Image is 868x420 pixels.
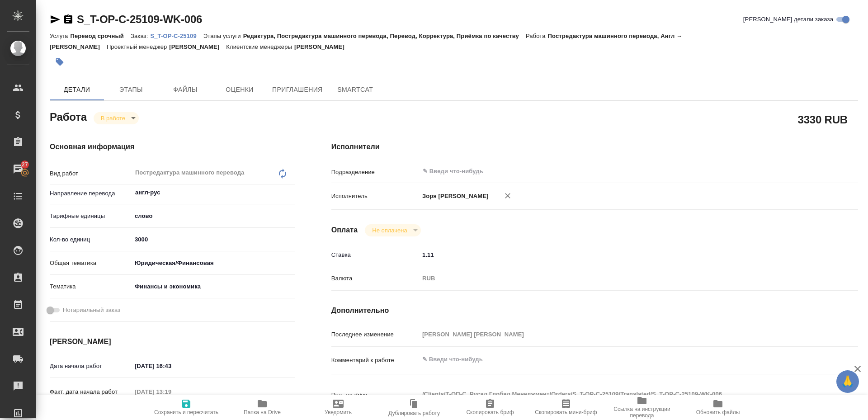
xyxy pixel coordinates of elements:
h4: Исполнители [331,142,858,152]
button: Скопировать ссылку для ЯМессенджера [50,14,61,25]
a: S_T-OP-C-25109-WK-006 [77,13,202,25]
span: Детали [55,84,99,95]
p: [PERSON_NAME] [294,43,351,50]
h4: Дополнительно [331,305,858,316]
p: Услуга [50,33,70,39]
button: Не оплачена [369,227,410,234]
span: Дублировать работу [388,410,440,416]
button: Удалить исполнителя [498,186,518,206]
p: [PERSON_NAME] [169,43,226,50]
div: В работе [94,112,139,124]
p: Подразделение [331,168,419,177]
span: Обновить файлы [696,409,740,415]
div: Юридическая/Финансовая [132,255,295,271]
p: Исполнитель [331,192,419,201]
p: Тематика [50,282,132,291]
span: Сохранить и пересчитать [154,409,218,415]
input: ✎ Введи что-нибудь [132,233,295,246]
p: Кол-во единиц [50,235,132,244]
p: Валюта [331,274,419,283]
input: ✎ Введи что-нибудь [422,166,781,177]
span: Приглашения [272,84,323,95]
button: Сохранить и пересчитать [148,395,224,420]
span: Оценки [218,84,261,95]
h2: Работа [50,108,87,124]
button: Ссылка на инструкции перевода [604,395,680,420]
p: Ставка [331,250,419,260]
button: Обновить файлы [680,395,756,420]
div: В работе [365,224,420,236]
p: Факт. дата начала работ [50,387,132,396]
p: Работа [526,33,548,39]
button: Скопировать бриф [452,395,528,420]
div: слово [132,208,295,224]
p: Проектный менеджер [107,43,169,50]
p: Общая тематика [50,259,132,268]
button: В работе [98,114,128,122]
p: Тарифные единицы [50,212,132,221]
input: ✎ Введи что-нибудь [419,248,814,261]
button: Open [290,192,292,193]
button: Скопировать мини-бриф [528,395,604,420]
input: Пустое поле [419,328,814,341]
span: Папка на Drive [244,409,281,415]
h4: [PERSON_NAME] [50,336,295,347]
button: Папка на Drive [224,395,300,420]
p: Путь на drive [331,391,419,400]
span: Файлы [164,84,207,95]
p: Этапы услуги [203,33,243,39]
span: Ссылка на инструкции перевода [609,406,675,419]
p: Редактура, Постредактура машинного перевода, Перевод, Корректура, Приёмка по качеству [243,33,526,39]
p: Направление перевода [50,189,132,198]
a: S_T-OP-C-25109 [150,32,203,39]
p: Заказ: [131,33,150,39]
p: Клиентские менеджеры [226,43,294,50]
button: Дублировать работу [376,395,452,420]
div: RUB [419,271,814,286]
p: Перевод срочный [70,33,131,39]
button: Скопировать ссылку [63,14,74,25]
div: Финансы и экономика [132,279,295,294]
p: Комментарий к работе [331,356,419,365]
button: Уведомить [300,395,376,420]
textarea: /Clients/Т-ОП-С_Русал Глобал Менеджмент/Orders/S_T-OP-C-25109/Translated/S_T-OP-C-25109-WK-006 [419,387,814,402]
button: 🙏 [836,370,859,393]
p: Последнее изменение [331,330,419,339]
input: ✎ Введи что-нибудь [132,359,211,373]
input: Пустое поле [132,385,211,398]
span: 27 [16,160,33,169]
span: [PERSON_NAME] детали заказа [743,15,833,24]
span: 🙏 [840,372,855,391]
h4: Основная информация [50,142,295,152]
h2: 3330 RUB [798,112,848,127]
h4: Оплата [331,225,358,236]
span: Скопировать мини-бриф [535,409,597,415]
button: Добавить тэг [50,52,70,72]
span: Уведомить [325,409,352,415]
p: Дата начала работ [50,362,132,371]
p: S_T-OP-C-25109 [150,33,203,39]
span: Скопировать бриф [466,409,514,415]
a: 27 [2,158,34,180]
p: Вид работ [50,169,132,178]
span: Нотариальный заказ [63,306,120,315]
span: SmartCat [334,84,377,95]
button: Open [809,170,811,172]
p: Зоря [PERSON_NAME] [419,192,489,201]
span: Этапы [109,84,153,95]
